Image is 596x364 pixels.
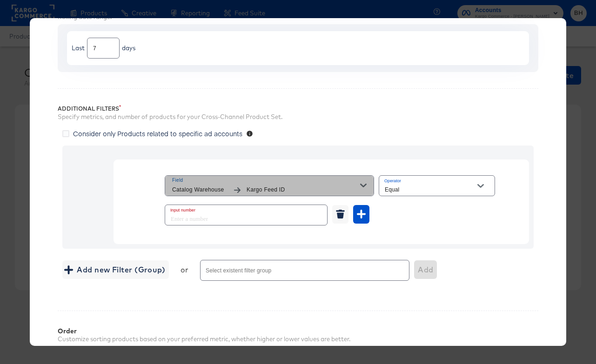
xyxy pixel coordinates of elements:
div: Customize sorting products based on your preferred metric, whether higher or lower values are bet... [58,335,350,344]
div: Additional Filters [58,105,538,113]
div: days [122,44,135,53]
span: Consider only Products related to specific ad accounts [73,129,242,138]
input: Enter a number [87,34,119,54]
div: Specify metrics, and number of products for your Cross-Channel Product Set. [58,113,538,121]
button: FieldCatalog WarehouseKargo Feed ID [165,175,374,196]
input: Enter a number [165,205,321,225]
span: Kargo Feed ID [247,185,360,195]
div: or [181,265,188,274]
div: Last [72,44,85,53]
button: Add new Filter (Group) [62,260,169,279]
span: Field [172,176,360,185]
span: Catalog Warehouse [172,185,228,195]
div: Order [58,327,350,335]
span: Add new Filter (Group) [66,263,165,276]
button: Open [474,179,488,193]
